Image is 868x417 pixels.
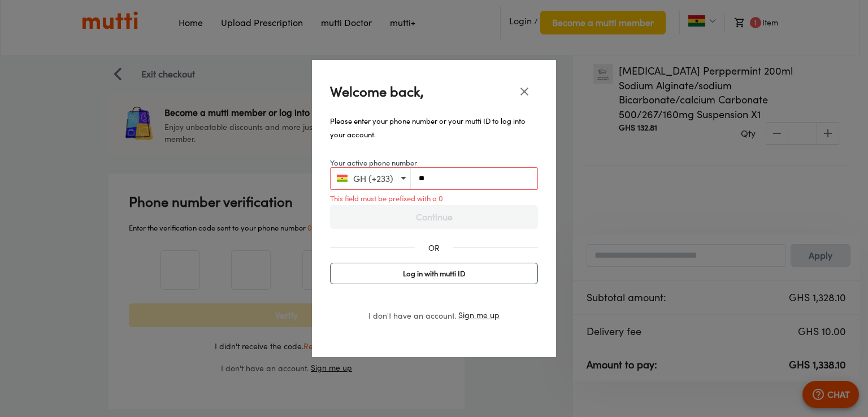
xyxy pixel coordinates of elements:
div: I don't have an account. [330,309,538,323]
p: Please enter your phone number or your mutti ID to log into your account. [330,114,538,141]
label: Your active phone number [330,157,417,168]
div: OR [422,236,446,260]
p: Welcome back, [330,81,511,102]
button: close [511,78,538,105]
span: Log in with mutti ID [335,267,533,280]
button: Log in with mutti ID [330,263,538,284]
p: This field must be prefixed with a 0 [330,192,538,205]
button: Sign me up [458,309,500,323]
button: GH (+233) [332,171,406,186]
